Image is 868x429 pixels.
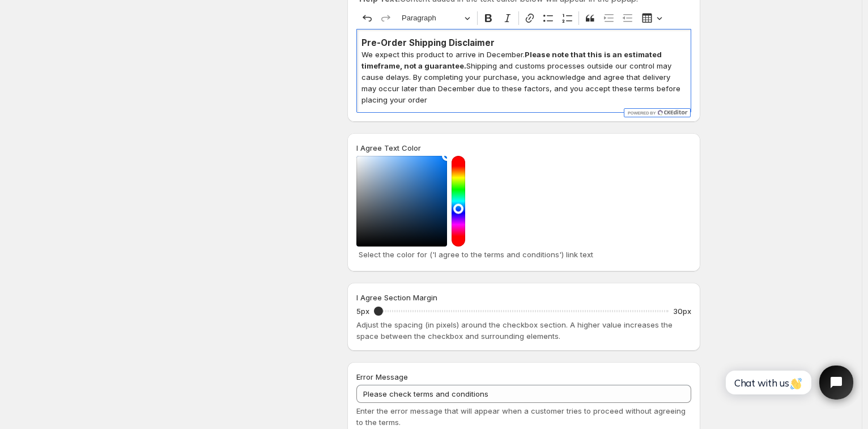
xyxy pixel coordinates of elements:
[361,37,686,49] h3: Pre-Order Shipping Disclaimer
[361,49,686,105] p: We expect this product to arrive in December. Shipping and customs processes outside our control ...
[356,372,408,381] span: Error Message
[359,249,689,260] p: Select the color for ('I agree to the terms and conditions') link text
[356,142,421,154] label: I Agree Text Color
[397,10,475,27] button: Paragraph, Heading
[713,356,863,409] iframe: Tidio Chat
[356,305,369,317] p: 5px
[356,293,437,302] span: I Agree Section Margin
[356,7,691,29] div: Editor toolbar
[402,11,461,25] span: Paragraph
[356,29,691,112] div: Editor editing area: main. Press Alt+0 for help.
[356,320,673,341] span: Adjust the spacing (in pixels) around the checkbox section. A higher value increases the space be...
[673,305,691,317] p: 30px
[356,406,686,427] span: Enter the error message that will appear when a customer tries to proceed without agreeing to the...
[627,111,656,116] span: Powered by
